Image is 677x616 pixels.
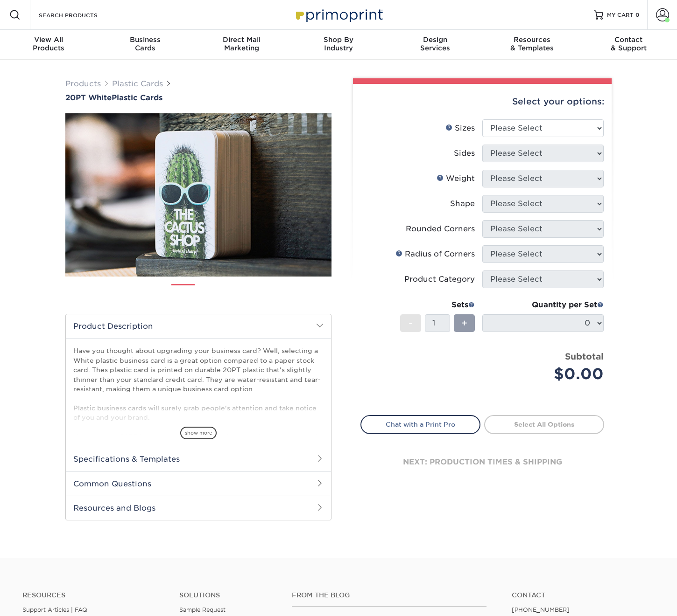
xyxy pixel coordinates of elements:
[65,93,331,102] a: 20PT WhitePlastic Cards
[66,471,331,496] h2: Common Questions
[65,93,331,102] h1: Plastic Cards
[360,434,604,490] div: next: production times & shipping
[22,606,87,613] a: Support Articles | FAQ
[461,316,467,330] span: +
[445,123,475,134] div: Sizes
[65,103,331,287] img: 20PT White 01
[635,12,640,18] span: 0
[66,496,331,520] h2: Resources and Blogs
[290,35,387,44] span: Shop By
[387,35,484,44] span: Design
[580,30,677,60] a: Contact& Support
[97,30,193,60] a: BusinessCards
[290,30,387,60] a: Shop ByIndustry
[65,93,112,102] span: 20PT White
[97,35,193,52] div: Cards
[171,281,195,304] img: Plastic Cards 01
[482,299,604,311] div: Quantity per Set
[387,30,484,60] a: DesignServices
[65,79,101,88] a: Products
[193,35,290,44] span: Direct Mail
[387,35,484,52] div: Services
[484,415,604,434] a: Select All Options
[565,351,604,361] strong: Subtotal
[607,11,634,19] span: MY CART
[97,35,193,44] span: Business
[409,316,413,330] span: -
[404,274,475,285] div: Product Category
[112,79,163,88] a: Plastic Cards
[512,606,570,613] a: [PHONE_NUMBER]
[360,415,480,434] a: Chat with a Print Pro
[22,591,165,599] h4: Resources
[489,363,604,385] div: $0.00
[580,35,677,44] span: Contact
[395,249,475,260] div: Radius of Corners
[290,35,387,52] div: Industry
[437,173,475,184] div: Weight
[484,35,580,44] span: Resources
[179,591,277,599] h4: Solutions
[484,35,580,52] div: & Templates
[292,591,487,599] h4: From the Blog
[179,606,226,613] a: Sample Request
[450,198,475,209] div: Shape
[193,35,290,52] div: Marketing
[512,591,655,599] a: Contact
[38,9,129,21] input: SEARCH PRODUCTS.....
[406,223,475,235] div: Rounded Corners
[66,447,331,471] h2: Specifications & Templates
[203,280,226,304] img: Plastic Cards 02
[193,30,290,60] a: Direct MailMarketing
[580,35,677,52] div: & Support
[400,299,475,311] div: Sets
[454,148,475,159] div: Sides
[292,5,385,25] img: Primoprint
[484,30,580,60] a: Resources& Templates
[73,346,324,603] p: Have you thought about upgrading your business card? Well, selecting a White plastic business car...
[66,314,331,338] h2: Product Description
[360,84,604,119] div: Select your options:
[180,427,217,439] span: show more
